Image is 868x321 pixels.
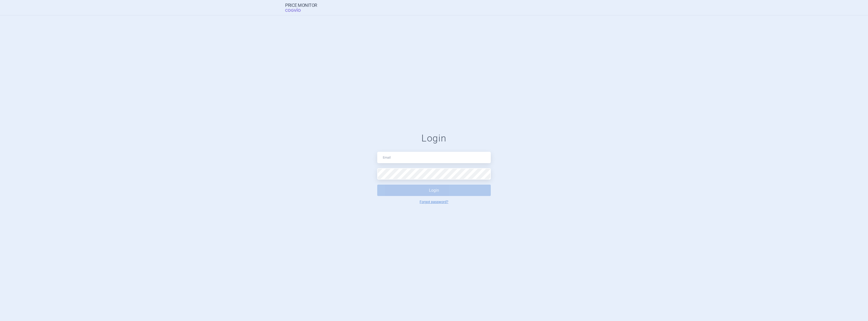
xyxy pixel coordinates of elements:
input: Email [377,152,491,163]
span: COGVIO [285,8,308,12]
a: Forgot password? [420,200,448,204]
strong: Price Monitor [285,3,317,8]
button: Login [377,185,491,196]
h1: Login [377,133,491,144]
a: Price MonitorCOGVIO [285,3,317,12]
